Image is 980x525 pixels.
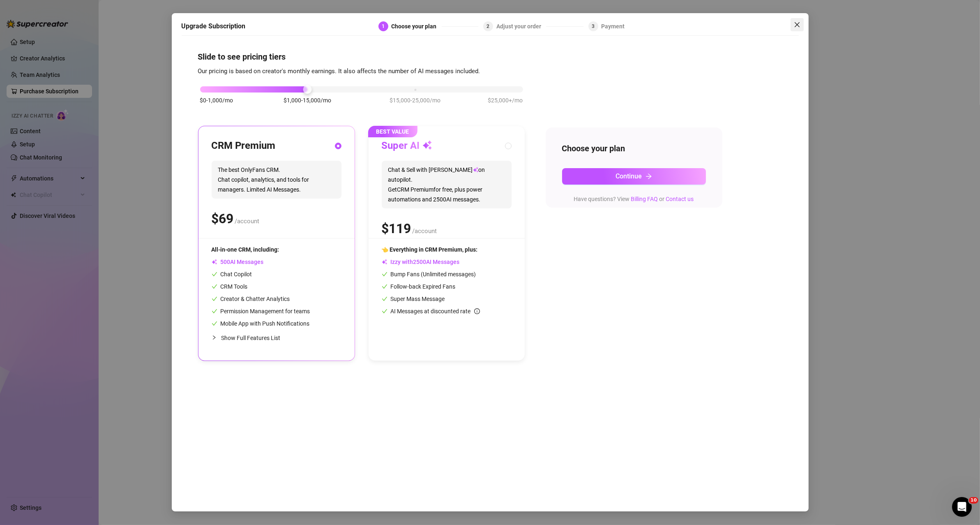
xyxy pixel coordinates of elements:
h4: Slide to see pricing tiers [198,51,782,62]
span: 1 [382,23,385,29]
span: $ [212,211,234,227]
span: Chat & Sell with [PERSON_NAME] on autopilot. Get CRM Premium for free, plus power automations and... [382,161,512,208]
h3: Super AI [382,139,432,153]
span: $0-1,000/mo [200,96,233,105]
div: Payment [602,21,625,31]
span: Chat Copilot [212,271,252,278]
span: check [382,284,387,289]
span: check [382,308,387,314]
span: BEST VALUE [368,126,417,137]
span: AI Messages at discounted rate [391,308,480,315]
span: CRM Tools [212,283,248,290]
span: collapsed [212,335,217,340]
span: Super Mass Message [382,296,445,302]
h5: Upgrade Subscription [182,21,246,31]
span: check [212,308,217,314]
button: Close [791,18,804,31]
span: Creator & Chatter Analytics [212,296,290,302]
span: $25,000+/mo [488,96,523,105]
button: Continuearrow-right [562,168,706,185]
a: Billing FAQ [631,196,658,202]
span: The best OnlyFans CRM. Chat copilot, analytics, and tools for managers. Limited AI Messages. [212,161,341,199]
span: Mobile App with Push Notifications [212,320,310,327]
span: Show Full Features List [221,335,281,341]
span: Close [791,21,804,28]
span: 👈 Everything in CRM Premium, plus: [382,246,478,253]
span: Our pricing is based on creator's monthly earnings. It also affects the number of AI messages inc... [198,67,480,75]
span: 10 [969,497,978,504]
div: Adjust your order [496,21,546,31]
div: Show Full Features List [212,328,341,347]
span: Permission Management for teams [212,308,310,315]
span: check [212,284,217,289]
span: close [794,21,800,28]
span: $1,000-15,000/mo [284,96,331,105]
span: All-in-one CRM, including: [212,246,279,253]
h3: CRM Premium [212,139,276,153]
span: $ [382,221,411,236]
span: Izzy with AI Messages [382,259,460,265]
div: Choose your plan [392,21,442,31]
span: arrow-right [646,173,652,180]
span: check [212,296,217,302]
span: /account [235,217,260,225]
span: check [212,321,217,326]
h4: Choose your plan [562,143,706,154]
span: check [382,296,387,302]
span: $15,000-25,000/mo [390,96,441,105]
iframe: Intercom live chat [952,497,972,517]
span: AI Messages [212,259,264,265]
span: Continue [616,172,642,180]
span: Follow-back Expired Fans [382,283,456,290]
span: Have questions? View or [574,196,694,202]
span: check [212,271,217,277]
span: info-circle [474,308,480,314]
span: 3 [592,23,595,29]
span: 2 [487,23,490,29]
span: /account [413,227,437,235]
span: check [382,271,387,277]
a: Contact us [666,196,694,202]
span: Bump Fans (Unlimited messages) [382,271,476,278]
